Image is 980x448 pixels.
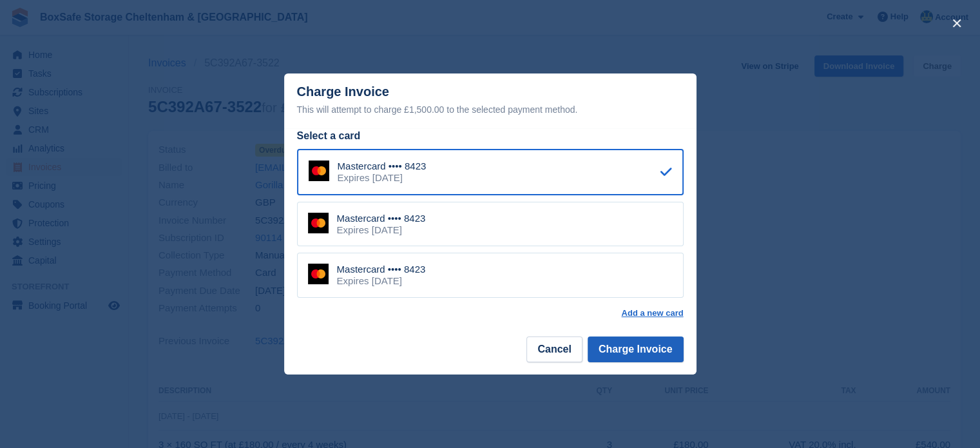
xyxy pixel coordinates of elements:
[338,161,427,172] div: Mastercard •••• 8423
[337,264,426,275] div: Mastercard •••• 8423
[297,128,684,144] div: Select a card
[308,264,329,284] img: Mastercard Logo
[337,275,426,287] div: Expires [DATE]
[297,102,684,117] div: This will attempt to charge £1,500.00 to the selected payment method.
[308,213,329,233] img: Mastercard Logo
[337,224,426,236] div: Expires [DATE]
[526,336,582,362] button: Cancel
[338,172,427,184] div: Expires [DATE]
[309,161,329,181] img: Mastercard Logo
[588,336,684,362] button: Charge Invoice
[337,213,426,224] div: Mastercard •••• 8423
[621,308,683,318] a: Add a new card
[946,13,967,34] button: close
[297,84,684,117] div: Charge Invoice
